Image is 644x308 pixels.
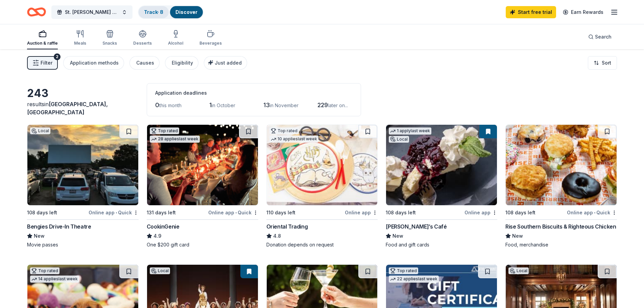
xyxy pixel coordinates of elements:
div: 2 [54,53,61,60]
div: Top rated [269,127,299,134]
div: Online app [464,208,497,217]
div: Online app Quick [567,208,617,217]
button: Just added [204,56,247,70]
button: Causes [129,56,160,70]
div: Online app [345,208,378,217]
a: Track· 8 [144,9,163,15]
div: Food and gift cards [386,241,497,248]
div: Oriental Trading [266,222,308,231]
span: this month [159,102,182,108]
div: [PERSON_NAME]’s Café [386,222,447,231]
img: Image for CookinGenie [147,125,258,205]
button: Meals [74,27,86,49]
button: Track· 8Discover [138,5,204,19]
div: Online app Quick [208,208,258,217]
div: Movie passes [27,241,139,248]
span: 0 [155,101,159,109]
div: Application methods [70,59,119,67]
span: [GEOGRAPHIC_DATA], [GEOGRAPHIC_DATA] [27,101,108,116]
span: Search [595,33,612,41]
a: Image for CookinGenieTop rated28 applieslast week131 days leftOnline app•QuickCookinGenie4.9One $... [147,124,258,248]
span: 1 [209,101,212,109]
div: Local [30,127,50,134]
div: Local [150,267,170,274]
button: Search [583,30,617,44]
button: Filter2 [27,56,58,70]
span: 229 [317,101,328,109]
button: St. [PERSON_NAME] Athletic Association - Annual Bull Roast [51,5,133,19]
div: Meals [74,41,86,46]
div: Donation depends on request [266,241,378,248]
div: Eligibility [172,59,193,67]
div: Local [508,267,529,274]
div: 1 apply last week [389,127,431,135]
div: Online app Quick [89,208,139,217]
div: Desserts [133,41,152,46]
span: in [27,101,108,116]
button: Sort [588,56,617,70]
span: St. [PERSON_NAME] Athletic Association - Annual Bull Roast [65,8,119,16]
span: New [392,232,403,240]
div: 108 days left [505,209,535,217]
span: New [512,232,523,240]
span: 4.8 [273,232,281,240]
span: 13 [263,101,270,109]
span: Just added [215,60,242,66]
div: Local [389,136,409,143]
img: Image for Bengies Drive-In Theatre [27,125,138,205]
div: 108 days left [386,209,416,217]
button: Application methods [63,56,124,70]
div: 22 applies last week [389,276,439,283]
span: • [235,210,237,215]
div: Bengies Drive-In Theatre [27,222,91,231]
a: Earn Rewards [559,6,607,18]
div: 243 [27,87,139,100]
div: One $200 gift card [147,241,258,248]
span: New [34,232,45,240]
a: Discover [175,9,197,15]
span: later on... [328,102,348,108]
div: 131 days left [147,209,176,217]
a: Image for Bengies Drive-In TheatreLocal108 days leftOnline app•QuickBengies Drive-In TheatreNewMo... [27,124,139,248]
span: in November [270,102,299,108]
div: 28 applies last week [150,136,200,143]
div: Alcohol [168,41,183,46]
div: Top rated [389,267,418,274]
button: Eligibility [165,56,198,70]
span: • [594,210,595,215]
a: Image for Rise Southern Biscuits & Righteous Chicken108 days leftOnline app•QuickRise Southern Bi... [505,124,617,248]
div: Application deadlines [155,89,353,97]
button: Snacks [102,27,117,49]
span: • [116,210,117,215]
div: Top rated [30,267,59,274]
div: Beverages [199,41,222,46]
div: 108 days left [27,209,57,217]
span: in October [212,102,235,108]
img: Image for Michael’s Café [386,125,497,205]
span: Sort [602,59,611,67]
button: Beverages [199,27,222,49]
span: Filter [41,59,52,67]
a: Start free trial [506,6,556,18]
div: Top rated [150,127,179,134]
div: Snacks [102,41,117,46]
a: Home [27,4,46,20]
button: Desserts [133,27,152,49]
div: 110 days left [266,209,295,217]
a: Image for Oriental TradingTop rated10 applieslast week110 days leftOnline appOriental Trading4.8D... [266,124,378,248]
div: 10 applies last week [269,136,318,143]
span: 4.9 [153,232,161,240]
button: Auction & raffle [27,27,58,49]
div: Auction & raffle [27,41,58,46]
div: results [27,100,139,116]
button: Alcohol [168,27,183,49]
div: CookinGenie [147,222,180,231]
div: Causes [136,59,154,67]
div: Food, merchandise [505,241,617,248]
img: Image for Rise Southern Biscuits & Righteous Chicken [506,125,617,205]
a: Image for Michael’s Café1 applylast weekLocal108 days leftOnline app[PERSON_NAME]’s CaféNewFood a... [386,124,497,248]
img: Image for Oriental Trading [267,125,378,205]
div: 14 applies last week [30,276,79,283]
div: Rise Southern Biscuits & Righteous Chicken [505,222,616,231]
